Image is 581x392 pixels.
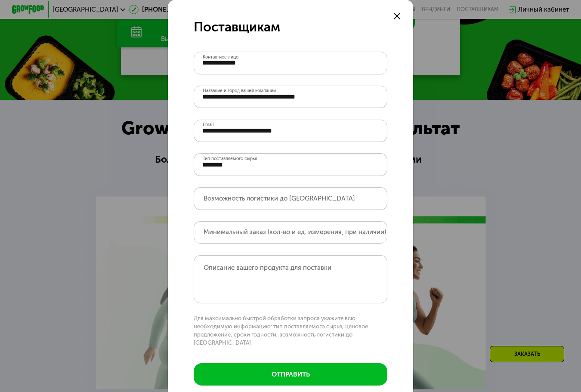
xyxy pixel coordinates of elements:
button: отправить [194,363,387,386]
div: Поставщикам [194,19,387,36]
label: Тип поставляемого сырья [203,157,257,161]
label: Возможность логистики до [GEOGRAPHIC_DATA] [204,196,355,201]
label: Email [203,123,214,127]
p: Для максимально быстрой обработки запроса укажите всю необходимую информацию: тип поставляемого с... [194,315,387,347]
label: Контактное лицо [203,55,238,59]
label: Минимальный заказ (кол-во и ед. измерения, при наличии) [204,230,386,234]
label: Название и город вашей компании [203,89,276,93]
label: Описание вашего продукта для поставки [204,264,331,272]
